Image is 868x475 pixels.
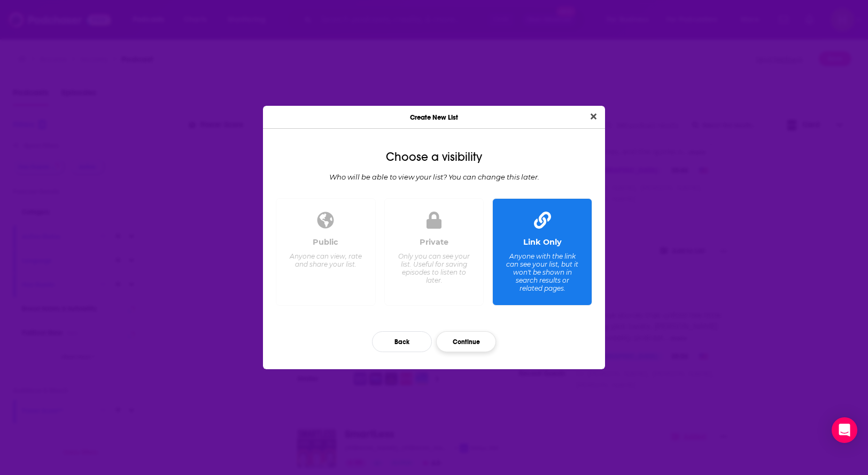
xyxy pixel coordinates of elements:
[523,237,562,247] div: Link Only
[420,237,448,247] div: Private
[263,106,605,129] div: Create New List
[313,237,338,247] div: Public
[272,173,596,181] div: Who will be able to view your list? You can change this later.
[272,150,596,164] div: Choose a visibility
[832,417,857,443] div: Open Intercom Messenger
[436,331,496,352] button: Continue
[506,252,579,292] div: Anyone with the link can see your list, but it won't be shown in search results or related pages.
[586,110,601,123] button: Close
[372,331,432,352] button: Back
[289,252,362,268] div: Anyone can view, rate and share your list.
[397,252,470,284] div: Only you can see your list. Useful for saving episodes to listen to later.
